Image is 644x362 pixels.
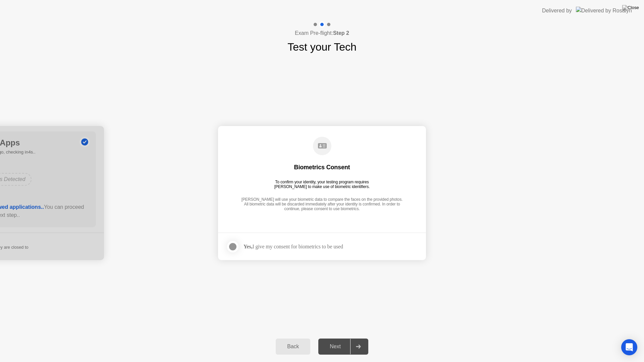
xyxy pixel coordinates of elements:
h1: Test your Tech [287,39,357,55]
img: Close [622,5,639,10]
img: Delivered by Rosalyn [576,7,632,14]
div: Delivered by [542,7,572,15]
div: To confirm your identity, your testing program requires [PERSON_NAME] to make use of biometric id... [272,180,373,189]
div: I give my consent for biometrics to be used [244,243,343,250]
div: Open Intercom Messenger [621,339,637,355]
button: Next [318,339,368,355]
div: Back [278,344,308,350]
button: Back [276,339,310,355]
div: [PERSON_NAME] will use your biometric data to compare the faces on the provided photos. All biome... [239,197,405,212]
strong: Yes, [244,244,252,249]
b: Step 2 [333,30,349,36]
div: Next [320,344,350,350]
div: Biometrics Consent [294,163,350,171]
h4: Exam Pre-flight: [295,29,349,37]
